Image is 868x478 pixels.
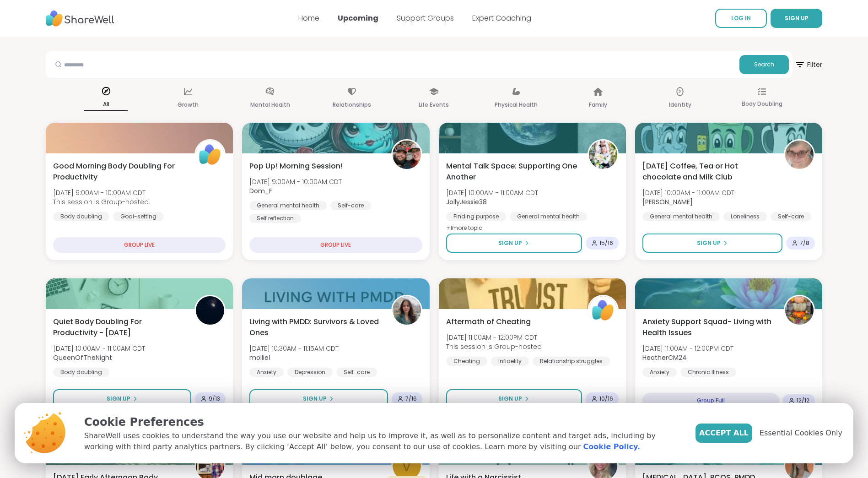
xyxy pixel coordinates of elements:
[249,389,388,408] button: Sign Up
[53,389,191,408] button: Sign Up
[178,99,199,110] p: Growth
[84,414,681,430] p: Cookie Preferences
[771,212,811,221] div: Self-care
[695,424,752,443] button: Accept All
[642,316,774,338] span: Anxiety Support Squad- Living with Health Issues
[53,344,145,353] span: [DATE] 10:00AM - 11:00AM CDT
[642,197,693,206] b: [PERSON_NAME]
[760,428,842,439] span: Essential Cookies Only
[785,14,809,22] span: SIGN UP
[249,353,270,362] b: mollie1
[642,368,677,377] div: Anxiety
[402,456,411,477] span: v
[642,188,734,197] span: [DATE] 10:00AM - 11:00AM CDT
[46,6,114,31] img: ShareWell Nav Logo
[771,9,822,28] button: SIGN UP
[53,368,109,377] div: Body doubling
[446,197,487,206] b: JollyJessie38
[53,237,226,253] div: GROUP LIVE
[336,368,377,377] div: Self-care
[785,141,814,169] img: Susan
[53,188,149,197] span: [DATE] 9:00AM - 10:00AM CDT
[697,239,721,247] span: Sign Up
[642,234,782,253] button: Sign Up
[446,357,487,366] div: Cheating
[196,296,224,325] img: QueenOfTheNight
[510,212,587,221] div: General mental health
[642,353,687,362] b: HeatherCM24
[794,51,822,78] button: Filter
[249,161,343,172] span: Pop Up! Morning Session!
[446,212,506,221] div: Finding purpose
[84,430,681,452] p: ShareWell uses cookies to understand the way you use our website and help us to improve it, as we...
[196,141,224,169] img: ShareWell
[303,395,327,403] span: Sign Up
[53,316,184,338] span: Quiet Body Doubling For Productivity - [DATE]
[491,357,529,366] div: Infidelity
[249,368,284,377] div: Anxiety
[250,99,290,110] p: Mental Health
[446,342,542,351] span: This session is Group-hosted
[249,316,381,338] span: Living with PMDD: Survivors & Loved Ones
[446,188,538,197] span: [DATE] 10:00AM - 11:00AM CDT
[209,395,220,402] span: 9 / 13
[249,214,301,223] div: Self reflection
[249,177,342,186] span: [DATE] 9:00AM - 10:00AM CDT
[405,395,417,402] span: 7 / 16
[53,212,109,221] div: Body doubling
[642,393,779,408] div: Group Full
[498,395,522,403] span: Sign Up
[742,98,782,109] p: Body Doubling
[249,201,327,210] div: General mental health
[642,344,733,353] span: [DATE] 11:00AM - 12:00PM CDT
[249,344,339,353] span: [DATE] 10:30AM - 11:15AM CDT
[533,357,610,366] div: Relationship struggles
[446,333,542,342] span: [DATE] 11:00AM - 12:00PM CDT
[107,395,130,403] span: Sign Up
[800,239,809,247] span: 7 / 8
[113,212,164,221] div: Goal-setting
[699,428,749,439] span: Accept All
[53,197,149,206] span: This session is Group-hosted
[680,368,736,377] div: Chronic Illness
[642,161,774,183] span: [DATE] Coffee, Tea or Hot chocolate and Milk Club
[669,99,691,110] p: Identity
[785,296,814,325] img: HeatherCM24
[287,368,333,377] div: Depression
[794,54,822,76] span: Filter
[739,55,789,74] button: Search
[589,296,617,325] img: ShareWell
[583,441,640,452] a: Cookie Policy.
[495,99,538,110] p: Physical Health
[754,60,774,69] span: Search
[298,13,319,23] a: Home
[249,186,272,196] b: Dom_F
[53,353,112,362] b: QueenOfTheNight
[333,99,371,110] p: Relationships
[338,13,378,23] a: Upcoming
[446,161,577,183] span: Mental Talk Space: Supporting One Another
[446,316,531,327] span: Aftermath of Cheating
[446,389,582,408] button: Sign Up
[589,141,617,169] img: JollyJessie38
[446,234,582,253] button: Sign Up
[419,99,449,110] p: Life Events
[84,99,128,111] p: All
[472,13,531,23] a: Expert Coaching
[393,141,421,169] img: Dom_F
[599,239,613,247] span: 15 / 16
[53,161,184,183] span: Good Morning Body Doubling For Productivity
[498,239,522,247] span: Sign Up
[249,237,422,253] div: GROUP LIVE
[589,99,607,110] p: Family
[642,212,720,221] div: General mental health
[723,212,767,221] div: Loneliness
[393,296,421,325] img: mollie1
[599,395,613,402] span: 10 / 16
[731,14,751,22] span: LOG IN
[715,9,767,28] a: LOG IN
[797,397,809,404] span: 12 / 12
[397,13,454,23] a: Support Groups
[330,201,371,210] div: Self-care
